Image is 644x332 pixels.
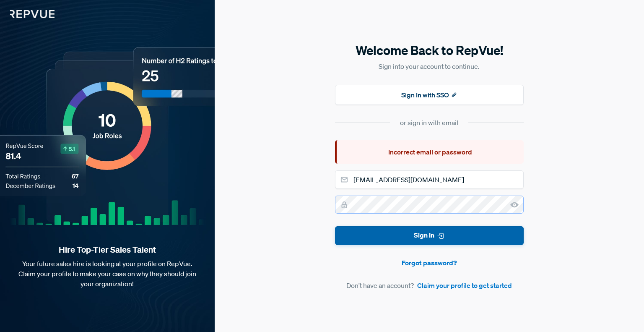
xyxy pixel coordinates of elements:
[335,226,524,245] button: Sign In
[13,244,201,255] strong: Hire Top-Tier Sales Talent
[417,280,512,290] a: Claim your profile to get started
[400,118,458,128] div: or sign in with email
[335,42,524,59] h5: Welcome Back to RepVue!
[335,140,524,164] div: Incorrect email or password
[335,61,524,71] p: Sign into your account to continue.
[335,280,524,290] article: Don't have an account?
[335,85,524,105] button: Sign In with SSO
[335,170,524,189] input: Email address
[13,259,201,289] p: Your future sales hire is looking at your profile on RepVue. Claim your profile to make your case...
[335,258,524,268] a: Forgot password?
